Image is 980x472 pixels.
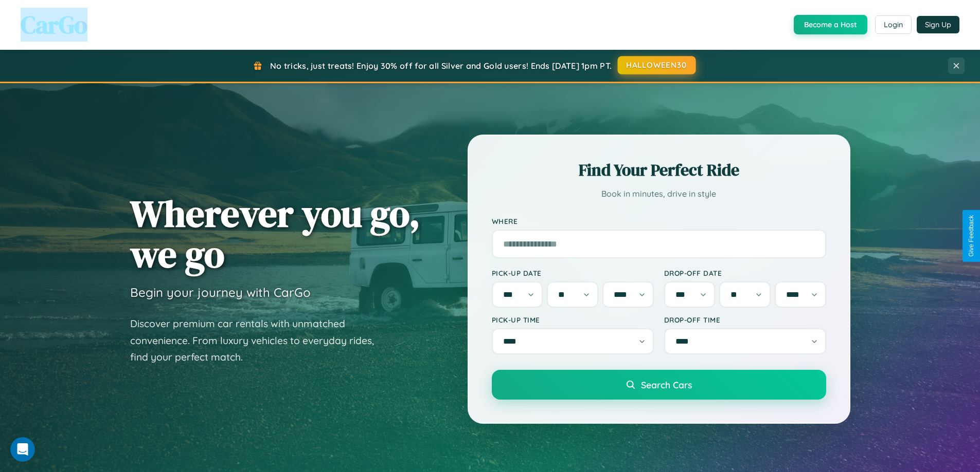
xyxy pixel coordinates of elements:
[618,56,696,74] button: HALLOWEEN30
[968,215,975,257] div: Give Feedback
[21,8,87,42] span: CarGo
[10,437,35,462] iframe: Intercom live chat
[664,315,826,324] label: Drop-off Time
[492,315,654,324] label: Pick-up Time
[664,269,826,277] label: Drop-off Date
[130,315,387,366] p: Discover premium car rentals with unmatched convenience. From luxury vehicles to everyday rides, ...
[130,193,420,274] h1: Wherever you go, we go
[492,159,826,181] h2: Find Your Perfect Ride
[270,61,612,71] span: No tricks, just treats! Enjoy 30% off for all Silver and Gold users! Ends [DATE] 1pm PT.
[130,285,311,300] h3: Begin your journey with CarGo
[641,379,692,390] span: Search Cars
[875,15,912,34] button: Login
[492,217,826,225] label: Where
[492,370,826,400] button: Search Cars
[917,16,959,33] button: Sign Up
[492,269,654,277] label: Pick-up Date
[794,15,867,34] button: Become a Host
[492,186,826,201] p: Book in minutes, drive in style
